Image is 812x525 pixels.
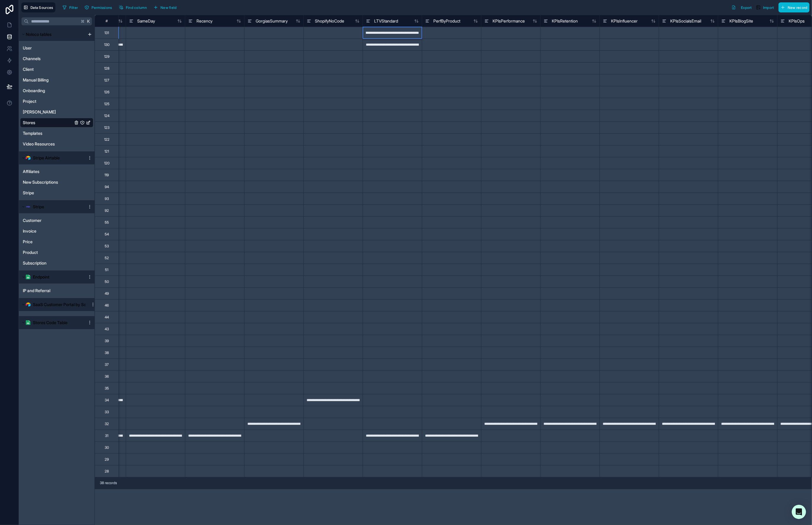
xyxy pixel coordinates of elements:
[23,120,35,126] span: Stores
[26,302,31,307] img: Airtable Logo
[20,300,88,309] button: Airtable LogoSaaS Customer Portal by Softr
[69,5,78,10] span: Filter
[105,279,109,284] div: 50
[33,302,90,308] span: SaaS Customer Portal by Softr
[434,18,460,24] span: PerfByProduct
[20,75,93,85] div: Manual Billing
[23,217,79,223] a: Customer
[33,155,60,161] span: Stripe Airtable
[23,179,58,185] span: New Subscriptions
[23,66,34,72] span: Client
[789,18,805,24] span: KPIsOps
[23,56,73,62] a: Channels
[23,288,79,294] a: IP and Referral
[20,177,93,187] div: New Subscriptions
[92,5,112,10] span: Permissions
[23,288,50,294] span: IP and Referral
[26,320,31,325] img: Google Sheets logo
[105,386,109,391] div: 35
[788,5,808,10] span: New record
[26,156,31,160] img: Airtable Logo
[105,149,109,154] div: 121
[23,88,45,94] span: Onboarding
[105,232,109,237] div: 54
[105,433,108,438] div: 31
[105,256,109,260] div: 52
[26,204,31,209] img: svg+xml,%3c
[20,139,93,149] div: Video Resources
[776,2,810,12] a: New record
[23,228,79,234] a: Invoice
[23,190,79,196] a: Stripe
[493,18,525,24] span: KPIsPerformance
[105,291,109,296] div: 49
[105,339,109,343] div: 39
[20,30,85,39] button: Noloco tables
[23,249,38,255] span: Product
[20,86,93,95] div: Onboarding
[105,31,109,35] div: 131
[104,161,110,166] div: 120
[23,249,79,255] a: Product
[82,3,114,12] button: Permissions
[20,188,93,198] div: Stripe
[20,248,93,257] div: Product
[23,66,73,72] a: Client
[104,42,110,47] div: 130
[779,2,810,12] button: New record
[23,190,34,196] span: Stripe
[104,66,110,71] div: 128
[105,422,109,426] div: 32
[105,303,109,308] div: 46
[105,185,109,189] div: 94
[20,65,93,74] div: Client
[20,97,93,106] div: Project
[20,258,93,268] div: Subscription
[20,203,85,211] button: Stripe
[151,3,179,12] button: New field
[20,129,93,138] div: Templates
[23,239,33,245] span: Price
[20,54,93,63] div: Channels
[105,315,109,320] div: 44
[197,18,213,24] span: Recency
[20,43,93,53] div: User
[741,5,752,10] span: Export
[23,109,56,115] span: [PERSON_NAME]
[20,226,93,236] div: Invoice
[730,18,753,24] span: KPIsBlogSite
[105,457,109,462] div: 29
[105,445,109,450] div: 30
[23,169,79,175] a: Affiliates
[105,208,109,213] div: 92
[161,5,177,10] span: New field
[21,2,55,12] button: Data Sources
[23,141,55,147] span: Video Resources
[23,56,41,62] span: Channels
[23,260,79,266] a: Subscription
[23,109,73,115] a: [PERSON_NAME]
[23,130,73,136] a: Templates
[23,141,73,147] a: Video Resources
[23,130,42,136] span: Templates
[105,244,109,249] div: 53
[611,18,638,24] span: KPIsInfluencer
[23,217,41,223] span: Customer
[23,120,73,126] a: Stores
[105,196,109,201] div: 93
[105,362,109,367] div: 37
[104,54,110,59] div: 129
[23,169,39,175] span: Affiliates
[20,154,85,162] button: Airtable LogoStripe Airtable
[23,88,73,94] a: Onboarding
[100,19,114,23] div: #
[20,273,85,281] button: Google Sheets logoEndpoint
[23,98,73,104] a: Project
[552,18,578,24] span: KPIsRetention
[105,268,108,272] div: 51
[26,275,31,279] img: Google Sheets logo
[20,107,93,117] div: Rex
[105,220,109,225] div: 55
[23,228,36,234] span: Invoice
[31,5,53,10] span: Data Sources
